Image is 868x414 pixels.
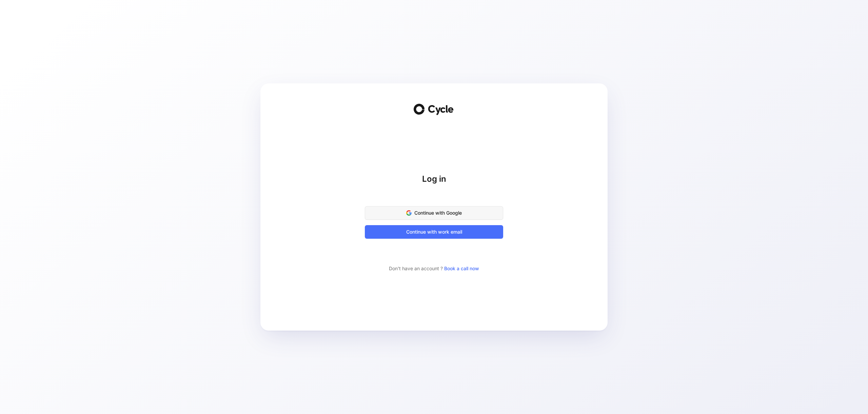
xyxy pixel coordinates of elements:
[365,264,503,273] div: Don’t have an account ?
[365,225,503,239] button: Continue with work email
[444,265,479,271] a: Book a call now
[365,206,503,220] button: Continue with Google
[373,228,495,236] span: Continue with work email
[373,209,495,217] span: Continue with Google
[365,174,503,184] h1: Log in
